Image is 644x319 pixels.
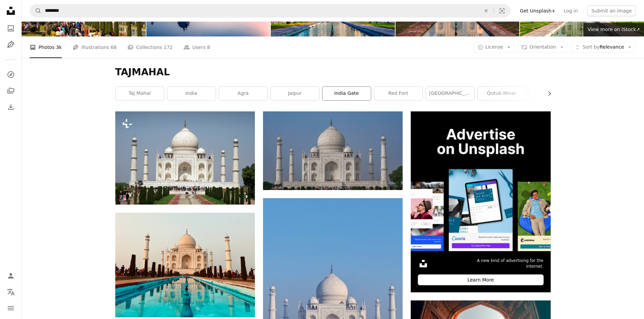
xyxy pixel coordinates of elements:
a: Users 8 [184,36,210,58]
button: License [474,42,515,53]
h1: TAJMAHAL [115,66,551,78]
button: Orientation [518,42,568,53]
a: Get Unsplash+ [516,5,559,16]
a: Collections 172 [127,36,173,58]
a: Illustrations 68 [73,36,117,58]
a: india [167,87,216,100]
span: View more on iStock ↗ [588,27,640,32]
a: Home — Unsplash [4,4,18,19]
a: A new kind of advertising for the internet.Learn More [411,111,550,292]
form: Find visuals sitewide [30,4,510,18]
img: a group of people standing in front of a white building [263,111,403,190]
span: Relevance [582,44,624,51]
a: Log in / Sign up [4,269,18,283]
img: a large white building with many people standing around it [115,111,255,204]
a: agra [219,87,267,100]
a: Download History [4,100,18,114]
a: red fort [374,87,423,100]
button: Search Unsplash [30,4,42,17]
a: white concrete building under blue sky during daytime [263,288,403,294]
button: Clear [479,4,494,17]
a: Collections [4,84,18,98]
a: a large white building with a pool in front of it [115,262,255,268]
span: 68 [111,44,117,51]
div: Learn More [418,274,543,285]
a: View more on iStock↗ [583,23,644,36]
button: scroll list to the right [543,87,551,100]
img: file-1635990755334-4bfd90f37242image [411,111,550,251]
a: [GEOGRAPHIC_DATA] [426,87,474,100]
a: jaipur [271,87,319,100]
a: india gate [323,87,371,100]
button: Submit an image [587,5,636,16]
a: Log in [559,5,582,16]
a: qutub minar [478,87,526,100]
a: redfort [529,87,578,100]
span: Sort by [582,44,599,50]
a: Illustrations [4,38,18,51]
button: Language [4,285,18,299]
span: Orientation [529,44,556,50]
a: a large white building with many people standing around it [115,155,255,161]
button: Sort byRelevance [571,42,636,53]
span: A new kind of advertising for the internet. [467,258,543,269]
a: Explore [4,68,18,81]
span: License [485,44,503,50]
a: taj mahal [116,87,164,100]
img: file-1631306537910-2580a29a3cfcimage [418,258,429,269]
a: Photos [4,22,18,35]
span: 8 [207,44,210,51]
img: a large white building with a pool in front of it [115,213,255,317]
a: a group of people standing in front of a white building [263,148,403,154]
button: Visual search [494,4,510,17]
button: Menu [4,301,18,315]
span: 172 [164,44,173,51]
